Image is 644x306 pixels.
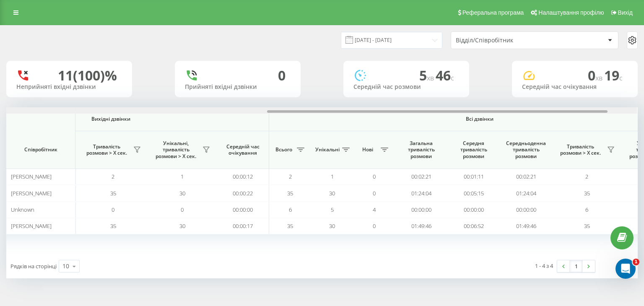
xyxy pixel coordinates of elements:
span: [PERSON_NAME] [11,173,52,180]
span: 5 [419,66,436,84]
td: 00:00:00 [217,202,269,218]
div: Неприйняті вхідні дзвінки [16,83,122,91]
span: Середній час очікування [223,143,262,156]
span: Тривалість розмови > Х сек. [556,143,605,156]
div: Відділ/Співробітник [456,37,556,44]
span: 2 [112,173,114,180]
div: 1 - 4 з 4 [535,262,553,270]
span: 2 [585,173,588,180]
div: Середній час очікування [522,83,628,91]
span: Середньоденна тривалість розмови [506,140,546,160]
span: 0 [373,189,376,197]
td: 01:49:46 [500,218,552,234]
div: Прийняті вхідні дзвінки [185,83,291,91]
span: Налаштування профілю [538,9,604,16]
span: 0 [112,206,114,213]
td: 00:05:15 [447,185,500,201]
span: 1 [331,173,334,180]
span: 0 [181,206,184,213]
td: 00:00:22 [217,185,269,201]
span: 0 [588,66,604,84]
td: 00:06:52 [447,218,500,234]
td: 01:24:04 [395,185,447,201]
td: 00:01:11 [447,169,500,185]
span: 30 [179,189,185,197]
span: 35 [584,222,590,230]
iframe: Intercom live chat [615,259,636,279]
span: 6 [289,206,292,213]
span: 35 [110,189,116,197]
span: Unknown [11,206,34,213]
span: 5 [331,206,334,213]
span: 19 [604,66,623,84]
div: Середній час розмови [353,83,459,91]
span: c [619,73,623,83]
span: хв [427,73,436,83]
span: Нові [357,146,378,153]
span: Вихід [618,9,633,16]
td: 00:00:00 [447,202,500,218]
div: 0 [278,67,286,83]
span: 30 [329,189,335,197]
td: 00:00:17 [217,218,269,234]
span: 30 [179,222,185,230]
span: 35 [110,222,116,230]
span: 0 [373,222,376,230]
span: 35 [287,189,293,197]
span: Унікальні, тривалість розмови > Х сек. [152,140,200,160]
span: 35 [287,222,293,230]
td: 00:02:21 [500,169,552,185]
span: 46 [436,66,454,84]
span: [PERSON_NAME] [11,189,52,197]
span: 2 [289,173,292,180]
span: хв [595,73,604,83]
span: c [451,73,454,83]
span: 30 [329,222,335,230]
td: 00:00:12 [217,169,269,185]
span: Рядків на сторінці [10,262,57,270]
td: 00:00:00 [395,202,447,218]
span: 6 [585,206,588,213]
div: 11 (100)% [58,67,117,83]
span: Співробітник [13,146,68,153]
span: 4 [373,206,376,213]
span: Тривалість розмови > Х сек. [83,143,131,156]
div: 10 [62,262,69,270]
span: Унікальні [315,146,340,153]
span: 1 [181,173,184,180]
span: 35 [584,189,590,197]
span: Загальна тривалість розмови [401,140,441,160]
span: Всього [273,146,294,153]
a: 1 [570,260,582,272]
td: 01:24:04 [500,185,552,201]
td: 01:49:46 [395,218,447,234]
span: [PERSON_NAME] [11,222,52,230]
span: Середня тривалість розмови [454,140,493,160]
span: Реферальна програма [462,9,524,16]
span: 0 [373,173,376,180]
td: 00:00:00 [500,202,552,218]
span: 1 [633,259,639,265]
td: 00:02:21 [395,169,447,185]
